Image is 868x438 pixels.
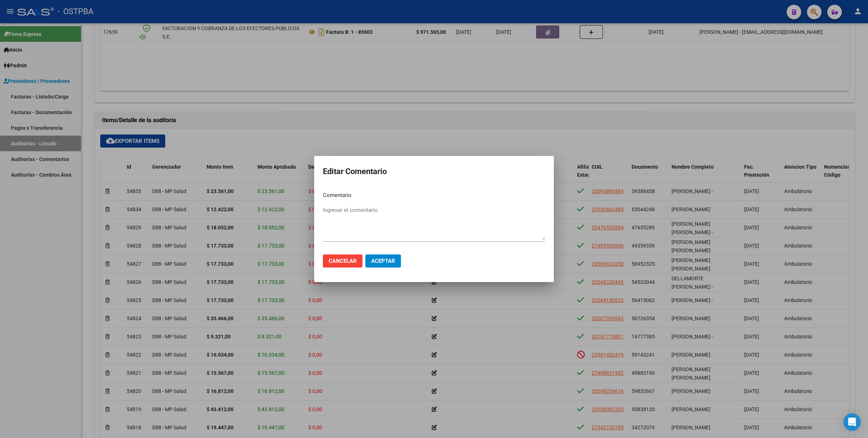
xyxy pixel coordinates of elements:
[365,254,401,268] button: Aceptar
[323,191,545,200] p: Comentario
[371,258,395,264] span: Aceptar
[323,254,362,268] button: Cancelar
[323,165,545,178] h2: Editar Comentario
[843,413,861,431] div: Open Intercom Messenger
[329,258,357,264] span: Cancelar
